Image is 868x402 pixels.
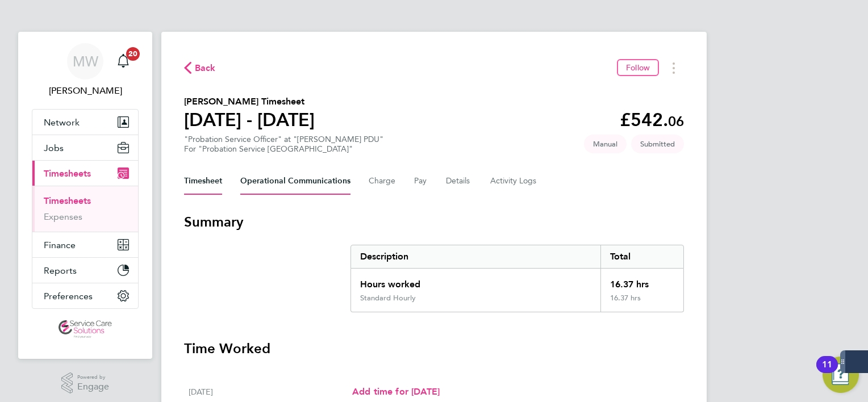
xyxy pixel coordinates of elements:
button: Details [446,167,472,195]
button: Charge [369,167,396,195]
span: This timesheet was manually created. [584,135,627,153]
button: Timesheets [32,161,138,186]
h3: Time Worked [184,340,684,358]
button: Operational Communications [240,167,350,195]
div: 16.37 hrs [600,269,683,294]
div: Description [351,245,600,268]
span: 20 [126,47,140,61]
button: Back [184,61,216,75]
app-decimal: £542. [620,109,684,131]
div: Standard Hourly [360,294,416,303]
span: Network [44,117,80,128]
button: Timesheet [184,167,222,195]
button: Open Resource Center, 11 new notifications [823,357,859,393]
button: Jobs [32,135,138,160]
span: Reports [44,265,77,276]
button: Preferences [32,283,138,308]
span: MW [73,54,98,69]
h2: [PERSON_NAME] Timesheet [184,95,315,108]
nav: Main navigation [18,32,152,359]
a: Timesheets [44,195,91,206]
button: Finance [32,232,138,257]
h3: Summary [184,213,684,231]
a: MW[PERSON_NAME] [32,43,139,98]
span: Follow [626,62,650,73]
div: Summary [350,245,684,312]
span: Add time for [DATE] [352,386,440,397]
button: Network [32,110,138,135]
span: Finance [44,240,76,250]
div: Total [600,245,683,268]
span: Back [195,61,216,75]
a: 20 [112,43,135,79]
span: Engage [77,382,109,392]
button: Follow [617,59,659,76]
a: Add time for [DATE] [352,385,440,399]
button: Reports [32,258,138,283]
div: [DATE] [189,385,352,399]
span: This timesheet is Submitted. [631,135,684,153]
div: For "Probation Service [GEOGRAPHIC_DATA]" [184,144,383,154]
span: 06 [668,113,684,129]
span: Jobs [44,143,64,153]
a: Go to home page [32,320,139,338]
button: Pay [414,167,428,195]
div: Timesheets [32,186,138,232]
div: Hours worked [351,269,600,294]
a: Powered byEngage [61,372,110,394]
a: Expenses [44,211,82,222]
div: "Probation Service Officer" at "[PERSON_NAME] PDU" [184,135,383,154]
div: 11 [822,365,832,379]
span: Timesheets [44,168,91,179]
button: Activity Logs [490,167,538,195]
button: Timesheets Menu [663,59,684,77]
img: servicecare-logo-retina.png [59,320,112,338]
span: Mark White [32,84,139,98]
div: 16.37 hrs [600,294,683,312]
span: Powered by [77,372,109,382]
span: Preferences [44,291,93,301]
h1: [DATE] - [DATE] [184,108,315,131]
